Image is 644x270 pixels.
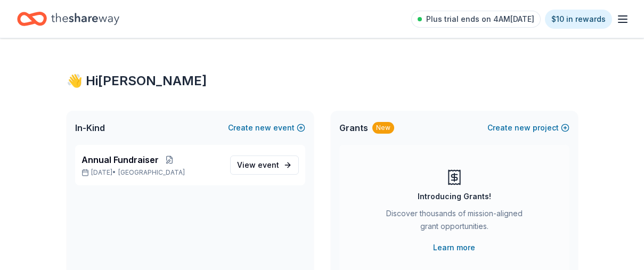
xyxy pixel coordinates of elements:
[545,10,612,29] a: $10 in rewards
[81,153,159,166] span: Annual Fundraiser
[258,160,279,169] span: event
[339,121,368,134] span: Grants
[255,121,271,134] span: new
[515,121,531,134] span: new
[426,13,534,26] span: Plus trial ends on 4AM[DATE]
[487,121,569,134] button: Createnewproject
[433,241,475,254] a: Learn more
[75,121,105,134] span: In-Kind
[17,6,119,31] a: Home
[418,190,491,203] div: Introducing Grants!
[67,72,578,89] div: 👋 Hi [PERSON_NAME]
[411,11,541,28] a: Plus trial ends on 4AM[DATE]
[118,168,185,177] span: [GEOGRAPHIC_DATA]
[372,122,394,134] div: New
[237,159,279,171] span: View
[228,121,305,134] button: Createnewevent
[382,207,527,237] div: Discover thousands of mission-aligned grant opportunities.
[81,168,222,177] p: [DATE] •
[230,156,299,175] a: View event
